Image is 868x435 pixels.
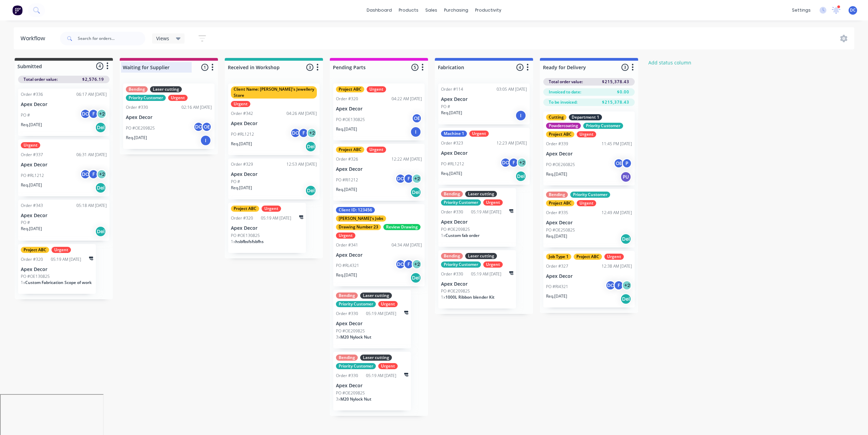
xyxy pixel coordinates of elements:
div: DC [80,169,90,179]
div: Project ABCUrgentOrder #32005:19 AM [DATE]Apex DecorPO #OE1308251xCustom Fabrication Scope of work [18,244,96,294]
div: Bending [126,86,148,92]
p: PO # [21,112,30,118]
span: Views [156,35,169,42]
div: F [509,157,519,168]
p: Req. [DATE] [231,141,252,147]
div: Client Name: [PERSON_NAME]'s Jewellery StoreUrgentOrder #34204:26 AM [DATE]Apex DecorPO #RL1212DC... [228,84,320,155]
div: Project ABCUrgentOrder #32005:19 AM [DATE]Apex DecorPO #OE1308251xhsbfbsfsfsbfhs [228,203,306,253]
div: 05:19 AM [DATE] [51,256,81,262]
p: Apex Decor [21,213,107,219]
div: Urgent [262,206,281,212]
span: M20 Nylock Nut [340,334,371,340]
div: Project ABC [231,206,259,212]
div: settings [789,5,814,15]
span: 1000L Ribbon blender Kit [445,294,495,300]
a: dashboard [363,5,395,15]
p: Req. [DATE] [336,272,357,278]
p: Apex Decor [441,96,527,102]
div: 05:19 AM [DATE] [471,271,501,277]
div: Del [620,294,631,304]
div: Del [620,234,631,244]
p: PO # [441,104,450,110]
input: Search for orders... [78,32,145,45]
div: Priority Customer [126,95,166,101]
p: Apex Decor [441,150,527,156]
p: Apex Decor [336,252,422,258]
div: Project ABC [546,200,574,206]
div: F [88,169,99,179]
p: Req. [DATE] [126,135,147,141]
div: 12:49 AM [DATE] [602,210,632,216]
span: $2,576.19 [82,76,104,82]
div: 05:19 AM [DATE] [366,311,396,317]
div: BendingLaser cuttingPriority CustomerUrgentOrder #33005:19 AM [DATE]Apex DecorPO #OE2098253xM20 N... [333,290,411,348]
div: Urgent [367,86,386,92]
p: Apex Decor [441,281,513,287]
span: To be invoiced: [549,99,577,105]
p: PO #OE130825 [336,117,365,123]
div: 11:45 PM [DATE] [602,141,632,147]
div: Project ABC [21,247,49,253]
div: DC [193,122,204,132]
p: Apex Decor [441,219,513,225]
p: Req. [DATE] [21,122,42,128]
div: 06:17 AM [DATE] [76,91,107,97]
div: Urgent [378,363,398,369]
p: Apex Decor [21,267,93,272]
div: Order #330 [126,104,148,110]
div: F [403,174,414,184]
div: DC [605,280,616,290]
div: Order #320 [21,256,43,262]
p: Req. [DATE] [21,226,42,232]
div: [PERSON_NAME]'s Jobs [336,215,386,222]
div: F [614,280,624,290]
div: + 2 [412,259,422,269]
span: 3 x [336,334,340,340]
div: Order #335 [546,210,568,216]
div: Project ABC [546,131,574,137]
div: Order #330 [441,271,463,277]
span: Invoiced to date: [549,89,581,95]
div: Job Type 1Project ABCUrgentOrder #32712:38 AM [DATE]Apex DecorPO #Rl4321DCF+2Req.[DATE]Del [543,251,635,308]
div: Drawing Number 23 [336,224,381,230]
p: Apex Decor [126,115,212,120]
div: DC [290,128,300,138]
div: CuttingDepartment 1PowdercoatingPriority CustomerProject ABCUrgentOrder #33911:45 PM [DATE]Apex D... [543,111,635,185]
div: Del [515,171,526,182]
p: PO #OE130825 [231,232,260,239]
span: $215,378.43 [602,79,629,85]
div: sales [422,5,441,15]
div: Bending [336,292,358,299]
div: BendingLaser cuttingPriority CustomerUrgentOrder #33005:19 AM [DATE]Apex DecorPO #OE2098251xCusto... [438,188,516,247]
p: Apex Decor [336,383,408,389]
div: Project ABC [574,254,602,260]
div: + 2 [97,169,107,179]
img: Factory [12,5,23,15]
p: Req. [DATE] [21,182,42,188]
div: Order #114 [441,86,463,92]
div: Workflow [20,34,48,43]
div: Urgent [367,147,386,153]
div: OE [614,158,624,168]
div: Client ID: 123456[PERSON_NAME]'s JobsDrawing Number 23Review DrawingUrgentOrder #34104:34 AM [DAT... [333,204,425,287]
div: Client ID: 123456 [336,207,375,213]
div: Urgent [21,142,40,148]
div: 06:31 AM [DATE] [76,152,107,158]
div: Bending [546,192,568,198]
p: PO #OE250825 [546,227,575,233]
div: Cutting [546,114,567,120]
span: $215,378.43 [602,99,629,105]
div: Order #320 [336,96,358,102]
div: Laser cutting [150,86,182,92]
div: + 2 [622,280,632,290]
div: 04:22 AM [DATE] [392,96,422,102]
div: Urgent [378,301,398,307]
div: 04:34 AM [DATE] [392,242,422,248]
div: Order #337 [21,152,43,158]
div: Project ABC [336,147,364,153]
p: Apex Decor [546,273,632,279]
p: Apex Decor [546,151,632,157]
div: Laser cutting [465,191,497,197]
p: Req. [DATE] [231,185,252,191]
div: Priority Customer [441,261,481,268]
